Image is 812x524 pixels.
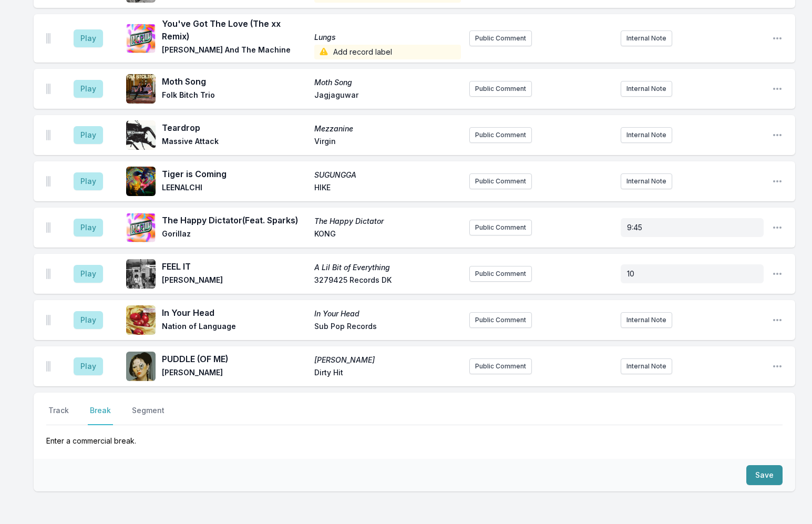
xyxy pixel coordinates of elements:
[772,315,783,325] button: Open playlist item options
[314,77,460,88] span: Moth Song
[74,357,103,375] button: Play
[469,358,532,374] button: Public Comment
[314,182,460,195] span: HIKE
[314,309,460,319] span: In Your Head
[162,90,308,102] span: Folk Bitch Trio
[627,269,634,278] span: 10
[162,214,308,227] span: The Happy Dictator (Feat. Sparks)
[46,405,71,425] button: Track
[772,84,783,94] button: Open playlist item options
[314,216,460,227] span: The Happy Dictator
[314,275,460,287] span: 3279425 Records DK
[46,33,50,44] img: Drag Handle
[46,361,50,372] img: Drag Handle
[621,127,672,143] button: Internal Note
[74,80,103,98] button: Play
[46,222,50,233] img: Drag Handle
[126,259,156,289] img: A Lil Bit of Everything
[74,29,103,47] button: Play
[314,262,460,273] span: A Lil Bit of Everything
[162,45,308,59] span: [PERSON_NAME] And The Machine
[126,167,156,196] img: SUGUNGGA
[162,306,308,319] span: In Your Head
[46,269,50,279] img: Drag Handle
[772,176,783,187] button: Open playlist item options
[772,361,783,372] button: Open playlist item options
[469,30,532,46] button: Public Comment
[746,465,783,485] button: Save
[162,136,308,149] span: Massive Attack
[46,176,50,187] img: Drag Handle
[314,321,460,334] span: Sub Pop Records
[162,260,308,273] span: FEEL IT
[314,355,460,365] span: [PERSON_NAME]
[162,168,308,180] span: Tiger is Coming
[772,33,783,44] button: Open playlist item options
[162,275,308,287] span: [PERSON_NAME]
[627,223,642,232] span: 9:45
[162,182,308,195] span: LEENALCHI
[469,127,532,143] button: Public Comment
[126,24,156,53] img: Lungs
[469,220,532,235] button: Public Comment
[126,120,156,150] img: Mezzanine
[162,321,308,334] span: Nation of Language
[621,358,672,374] button: Internal Note
[130,405,167,425] button: Segment
[74,172,103,190] button: Play
[74,265,103,283] button: Play
[314,136,460,149] span: Virgin
[162,17,308,43] span: You've Got The Love (The xx Remix)
[314,367,460,380] span: Dirty Hit
[126,352,156,381] img: SAYA
[74,219,103,237] button: Play
[621,173,672,189] button: Internal Note
[314,170,460,180] span: SUGUNGGA
[162,367,308,380] span: [PERSON_NAME]
[314,90,460,102] span: Jagjaguwar
[621,81,672,97] button: Internal Note
[772,222,783,233] button: Open playlist item options
[126,305,156,335] img: In Your Head
[46,84,50,94] img: Drag Handle
[126,213,156,242] img: The Happy Dictator
[46,315,50,325] img: Drag Handle
[162,75,308,88] span: Moth Song
[621,30,672,46] button: Internal Note
[469,312,532,328] button: Public Comment
[126,74,156,104] img: Moth Song
[88,405,113,425] button: Break
[74,126,103,144] button: Play
[314,229,460,241] span: KONG
[469,266,532,282] button: Public Comment
[314,124,460,134] span: Mezzanine
[314,45,460,59] span: Add record label
[74,311,103,329] button: Play
[772,130,783,140] button: Open playlist item options
[46,425,783,446] p: Enter a commercial break.
[621,312,672,328] button: Internal Note
[46,130,50,140] img: Drag Handle
[469,81,532,97] button: Public Comment
[469,173,532,189] button: Public Comment
[162,353,308,365] span: PUDDLE (OF ME)
[772,269,783,279] button: Open playlist item options
[162,121,308,134] span: Teardrop
[314,32,460,43] span: Lungs
[162,229,308,241] span: Gorillaz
